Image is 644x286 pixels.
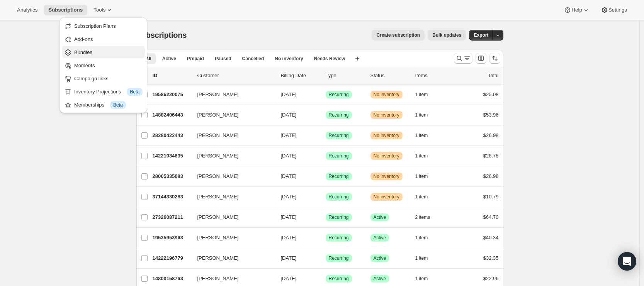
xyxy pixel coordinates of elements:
p: 37144330283 [153,193,191,201]
span: No inventory [374,194,399,200]
span: Subscriptions [136,31,187,39]
span: 1 item [415,132,428,139]
button: [PERSON_NAME] [193,191,270,203]
div: Open Intercom Messenger [618,252,636,271]
div: 28280422443[PERSON_NAME][DATE]SuccessRecurringWarningNo inventory1 item$26.98 [153,130,499,141]
button: 1 item [415,191,437,202]
button: Settings [596,5,632,15]
button: Bundles [62,46,145,58]
div: 28005335083[PERSON_NAME][DATE]SuccessRecurringWarningNo inventory1 item$26.98 [153,171,499,182]
button: 1 item [415,232,437,243]
button: 1 item [415,151,437,161]
span: [PERSON_NAME] [197,173,239,180]
p: Total [488,72,498,80]
span: Recurring [329,91,349,98]
button: [PERSON_NAME] [193,129,270,142]
p: Status [370,72,409,80]
span: Add-ons [74,36,93,42]
button: 1 item [415,110,437,120]
span: Active [374,235,386,241]
div: 14221934635[PERSON_NAME][DATE]SuccessRecurringWarningNo inventory1 item$28.78 [153,151,499,161]
span: Recurring [329,173,349,179]
span: [DATE] [281,255,297,261]
span: Recurring [329,153,349,159]
button: Tools [89,5,118,15]
p: 14222196779 [153,254,191,262]
span: Analytics [17,7,37,13]
button: [PERSON_NAME] [193,170,270,183]
span: $26.98 [483,173,499,179]
span: $10.79 [483,194,499,200]
p: Billing Date [281,72,319,80]
span: 1 item [415,276,428,282]
div: 37144330283[PERSON_NAME][DATE]SuccessRecurringWarningNo inventory1 item$10.79 [153,191,499,202]
span: [DATE] [281,214,297,220]
span: [PERSON_NAME] [197,213,239,221]
button: Search and filter results [454,53,472,64]
button: Bulk updates [428,30,466,41]
button: 1 item [415,253,437,264]
span: Active [374,214,386,220]
span: Recurring [329,255,349,261]
div: Memberships [74,101,143,109]
span: Recurring [329,276,349,282]
button: [PERSON_NAME] [193,272,270,285]
span: Campaign links [74,76,109,81]
p: 19586220075 [153,91,191,98]
span: No inventory [275,56,303,62]
span: [PERSON_NAME] [197,91,239,98]
span: [PERSON_NAME] [197,275,239,283]
span: No inventory [374,173,399,179]
span: 1 item [415,91,428,98]
span: [PERSON_NAME] [197,234,239,242]
span: [DATE] [281,194,297,200]
button: Customize table column order and visibility [476,53,486,64]
span: Settings [608,7,627,13]
span: 2 items [415,214,430,220]
div: 14800158763[PERSON_NAME][DATE]SuccessRecurringSuccessActive1 item$22.96 [153,273,499,284]
p: 28005335083 [153,173,191,180]
button: [PERSON_NAME] [193,211,270,223]
span: No inventory [374,132,399,139]
button: 1 item [415,171,437,182]
button: [PERSON_NAME] [193,232,270,244]
span: No inventory [374,91,399,98]
button: [PERSON_NAME] [193,150,270,162]
button: Create subscription [372,30,425,41]
span: [PERSON_NAME] [197,132,239,139]
p: 14221934635 [153,152,191,160]
button: Add-ons [62,33,145,45]
span: 1 item [415,235,428,241]
button: Export [469,30,493,41]
button: Subscription Plans [62,20,145,32]
span: Paused [215,56,231,62]
span: Beta [130,89,139,95]
div: 19586220075[PERSON_NAME][DATE]SuccessRecurringWarningNo inventory1 item$25.08 [153,89,499,100]
span: Create subscription [376,32,420,38]
span: [DATE] [281,276,297,281]
span: Help [571,7,582,13]
span: Tools [93,7,105,13]
span: Subscription Plans [74,23,116,29]
span: [PERSON_NAME] [197,152,239,160]
span: 1 item [415,194,428,200]
span: Active [374,255,386,261]
span: Recurring [329,235,349,241]
button: Subscriptions [44,5,87,15]
p: 28280422443 [153,132,191,139]
span: [PERSON_NAME] [197,193,239,201]
span: Prepaid [187,56,204,62]
button: Campaign links [62,72,145,85]
span: Export [474,32,488,38]
button: [PERSON_NAME] [193,252,270,264]
span: $53.96 [483,112,499,118]
span: [DATE] [281,91,297,97]
span: 1 item [415,153,428,159]
button: Analytics [12,5,42,15]
span: Moments [74,63,95,68]
button: 1 item [415,89,437,100]
span: Recurring [329,112,349,118]
p: 14800158763 [153,275,191,283]
button: Moments [62,59,145,71]
span: Recurring [329,194,349,200]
